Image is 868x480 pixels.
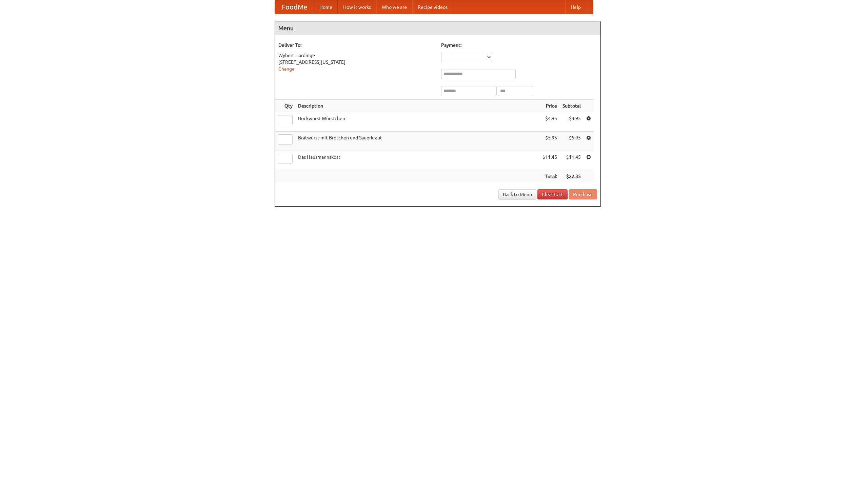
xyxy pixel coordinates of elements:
[560,170,584,183] th: $22.35
[412,0,453,14] a: Recipe videos
[295,151,540,170] td: Das Hausmannskost
[295,100,540,112] th: Description
[295,112,540,132] td: Bockwurst Würstchen
[540,151,560,170] td: $11.45
[537,189,568,199] a: Clear Cart
[498,189,536,199] a: Back to Menu
[278,66,295,72] a: Change
[560,100,584,112] th: Subtotal
[278,52,434,59] div: Wybert Hardinge
[560,132,584,151] td: $5.95
[540,112,560,132] td: $4.95
[275,0,314,14] a: FoodMe
[569,189,597,199] button: Purchase
[275,100,295,112] th: Qty
[376,0,412,14] a: Who we are
[278,42,434,49] h5: Deliver To:
[295,132,540,151] td: Bratwurst mit Brötchen und Sauerkraut
[314,0,338,14] a: Home
[540,100,560,112] th: Price
[560,151,584,170] td: $11.45
[275,21,600,35] h4: Menu
[560,112,584,132] td: $4.95
[540,132,560,151] td: $5.95
[278,59,434,65] div: [STREET_ADDRESS][US_STATE]
[441,42,597,49] h5: Payment:
[540,170,560,183] th: Total:
[565,0,586,14] a: Help
[338,0,376,14] a: How it works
